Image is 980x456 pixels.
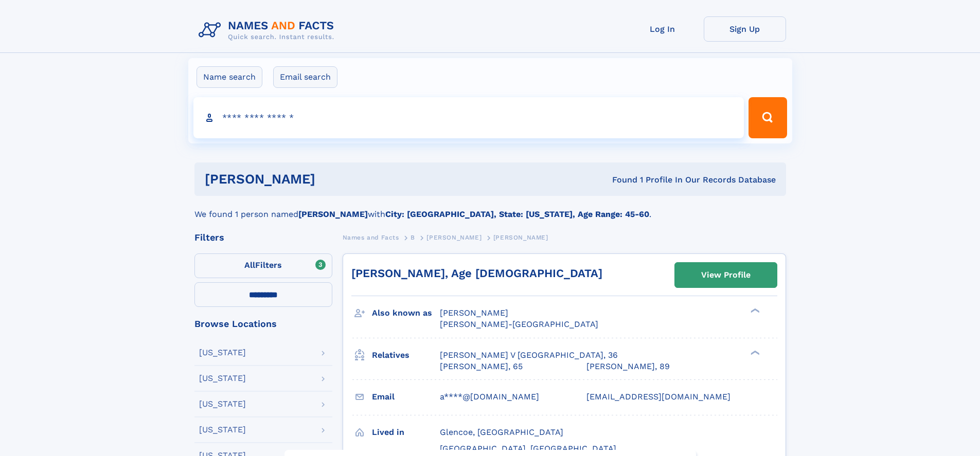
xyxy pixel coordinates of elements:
span: [EMAIL_ADDRESS][DOMAIN_NAME] [586,392,730,402]
a: Log In [621,16,704,42]
span: B [411,234,415,241]
input: search input [193,97,744,138]
span: Glencoe, [GEOGRAPHIC_DATA] [440,427,563,437]
div: View Profile [701,263,751,287]
a: B [411,231,415,244]
label: Email search [273,66,337,88]
span: [GEOGRAPHIC_DATA], [GEOGRAPHIC_DATA] [440,444,616,453]
a: [PERSON_NAME], 89 [586,361,670,372]
b: City: [GEOGRAPHIC_DATA], State: [US_STATE], Age Range: 45-60 [385,209,649,219]
h1: [PERSON_NAME] [205,173,464,186]
h3: Lived in [372,424,440,441]
a: [PERSON_NAME], 65 [440,361,523,372]
span: [PERSON_NAME]-[GEOGRAPHIC_DATA] [440,319,598,329]
img: Logo Names and Facts [194,16,343,44]
div: Browse Locations [194,319,332,329]
label: Name search [197,66,262,88]
span: [PERSON_NAME] [493,234,548,241]
a: [PERSON_NAME] V [GEOGRAPHIC_DATA], 36 [440,350,618,361]
a: [PERSON_NAME], Age [DEMOGRAPHIC_DATA] [351,267,602,280]
a: Sign Up [704,16,786,42]
div: ❯ [748,307,760,314]
label: Filters [194,253,332,278]
div: Found 1 Profile In Our Records Database [464,174,776,186]
a: View Profile [675,263,777,287]
b: [PERSON_NAME] [298,209,368,219]
div: [US_STATE] [199,426,246,434]
div: [US_STATE] [199,374,246,382]
span: All [244,260,255,270]
div: [US_STATE] [199,349,246,357]
span: [PERSON_NAME] [440,308,508,318]
div: Filters [194,233,332,242]
div: ❯ [748,349,760,356]
button: Search Button [749,97,787,138]
h3: Also known as [372,304,440,322]
a: Names and Facts [343,231,399,244]
a: [PERSON_NAME] [426,231,482,244]
div: We found 1 person named with . [194,196,786,221]
h3: Email [372,388,440,406]
div: [US_STATE] [199,400,246,408]
span: [PERSON_NAME] [426,234,482,241]
h3: Relatives [372,346,440,364]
